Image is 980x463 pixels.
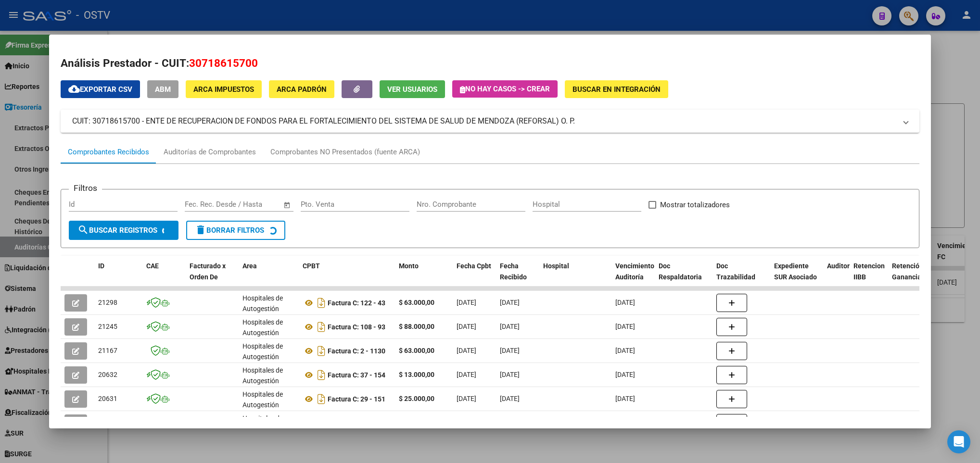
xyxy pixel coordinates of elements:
[659,262,702,281] span: Doc Respaldatoria
[98,299,117,306] span: 21298
[457,347,476,354] span: [DATE]
[277,85,327,94] span: ARCA Padrón
[615,347,635,354] span: [DATE]
[457,371,476,378] span: [DATE]
[68,147,149,158] div: Comprobantes Recibidos
[242,366,283,385] span: Hospitales de Autogestión
[195,224,206,236] mat-icon: delete
[947,430,970,453] div: Open Intercom Messenger
[186,221,285,240] button: Borrar Filtros
[457,299,476,306] span: [DATE]
[315,295,328,311] i: Descargar documento
[500,371,520,378] span: [DATE]
[399,262,419,270] span: Monto
[892,262,925,281] span: Retención Ganancias
[770,256,823,298] datatable-header-cell: Expediente SUR Asociado
[328,395,385,403] strong: Factura C: 29 - 151
[500,323,520,330] span: [DATE]
[195,226,264,235] span: Borrar Filtros
[239,256,299,298] datatable-header-cell: Area
[315,367,328,383] i: Descargar documento
[193,85,254,94] span: ARCA Impuestos
[500,395,520,402] span: [DATE]
[328,347,385,355] strong: Factura C: 2 - 1130
[457,323,476,330] span: [DATE]
[315,319,328,335] i: Descargar documento
[496,256,539,298] datatable-header-cell: Fecha Recibido
[328,299,385,307] strong: Factura C: 122 - 43
[660,199,730,211] span: Mostrar totalizadores
[315,391,328,407] i: Descargar documento
[500,347,520,354] span: [DATE]
[827,262,855,270] span: Auditoria
[142,256,186,298] datatable-header-cell: CAE
[457,395,476,402] span: [DATE]
[573,85,661,94] span: Buscar en Integración
[615,323,635,330] span: [DATE]
[61,55,919,72] h2: Análisis Prestador - CUIT:
[281,200,293,211] button: Open calendar
[611,256,655,298] datatable-header-cell: Vencimiento Auditoría
[61,80,140,98] button: Exportar CSV
[328,323,385,331] strong: Factura C: 108 - 93
[155,85,171,94] span: ABM
[399,395,434,402] strong: $ 25.000,00
[98,262,104,270] span: ID
[69,182,102,194] h3: Filtros
[242,342,283,361] span: Hospitales de Autogestión
[543,262,569,270] span: Hospital
[500,299,520,306] span: [DATE]
[395,256,453,298] datatable-header-cell: Monto
[460,85,550,93] span: No hay casos -> Crear
[98,347,117,354] span: 21167
[853,262,885,281] span: Retencion IIBB
[453,256,496,298] datatable-header-cell: Fecha Cpbt
[77,224,89,236] mat-icon: search
[98,395,117,402] span: 20631
[269,80,334,98] button: ARCA Padrón
[68,83,80,95] mat-icon: cloud_download
[98,371,117,378] span: 20632
[315,415,328,431] i: Descargar documento
[61,110,919,133] mat-expansion-panel-header: CUIT: 30718615700 - ENTE DE RECUPERACION DE FONDOS PARA EL FORTALECIMIENTO DEL SISTEMA DE SALUD D...
[615,299,635,306] span: [DATE]
[315,343,328,359] i: Descargar documento
[500,262,527,281] span: Fecha Recibido
[94,256,142,298] datatable-header-cell: ID
[615,371,635,378] span: [DATE]
[888,256,927,298] datatable-header-cell: Retención Ganancias
[186,80,262,98] button: ARCA Impuestos
[615,395,635,402] span: [DATE]
[303,262,320,270] span: CPBT
[399,299,434,306] strong: $ 63.000,00
[774,262,817,281] span: Expediente SUR Asociado
[399,323,434,330] strong: $ 88.000,00
[387,85,437,94] span: Ver Usuarios
[190,262,226,281] span: Facturado x Orden De
[242,318,283,337] span: Hospitales de Autogestión
[186,256,239,298] datatable-header-cell: Facturado x Orden De
[823,256,850,298] datatable-header-cell: Auditoria
[146,262,159,270] span: CAE
[77,226,157,235] span: Buscar Registros
[452,80,558,98] button: No hay casos -> Crear
[242,262,257,270] span: Area
[539,256,611,298] datatable-header-cell: Hospital
[565,80,668,98] button: Buscar en Integración
[242,414,283,433] span: Hospitales de Autogestión
[270,147,420,158] div: Comprobantes NO Presentados (fuente ARCA)
[399,371,434,378] strong: $ 13.000,00
[98,323,117,330] span: 21245
[69,221,178,240] button: Buscar Registros
[399,347,434,354] strong: $ 63.000,00
[72,115,896,127] mat-panel-title: CUIT: 30718615700 - ENTE DE RECUPERACION DE FONDOS PARA EL FORTALECIMIENTO DEL SISTEMA DE SALUD D...
[164,147,256,158] div: Auditorías de Comprobantes
[189,57,258,69] span: 30718615700
[299,256,395,298] datatable-header-cell: CPBT
[328,371,385,379] strong: Factura C: 37 - 154
[147,80,178,98] button: ABM
[232,200,279,209] input: Fecha fin
[716,262,755,281] span: Doc Trazabilidad
[68,85,132,94] span: Exportar CSV
[655,256,713,298] datatable-header-cell: Doc Respaldatoria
